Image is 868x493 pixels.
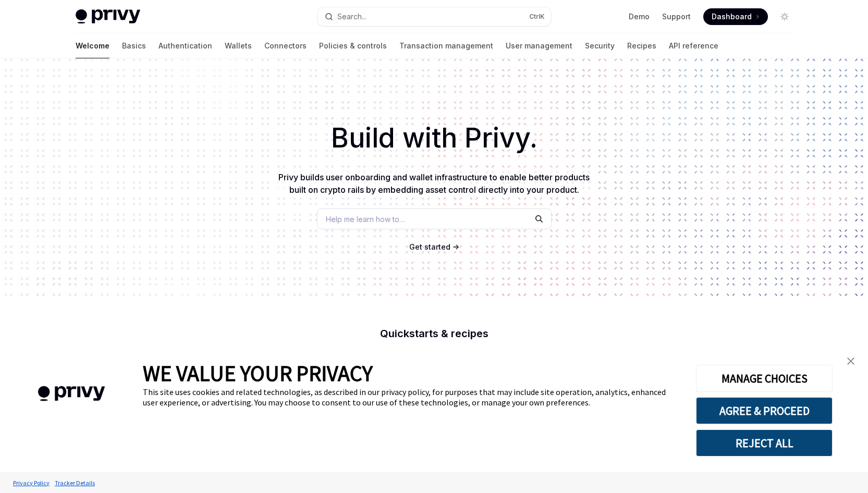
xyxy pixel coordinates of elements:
[264,33,307,58] a: Connectors
[840,351,861,372] a: close banner
[319,33,387,58] a: Policies & controls
[506,33,572,58] a: User management
[696,397,833,424] button: AGREE & PROCEED
[847,358,854,365] img: close banner
[225,33,252,58] a: Wallets
[629,11,650,22] a: Demo
[409,242,450,251] span: Get started
[16,371,127,416] img: company logo
[52,474,97,492] a: Tracker Details
[627,33,656,58] a: Recipes
[158,33,212,58] a: Authentication
[143,387,680,408] div: This site uses cookies and related technologies, as described in our privacy policy, for purposes...
[585,33,615,58] a: Security
[776,8,793,25] button: Toggle dark mode
[529,13,545,21] span: Ctrl K
[662,11,691,22] a: Support
[399,33,493,58] a: Transaction management
[409,242,450,252] a: Get started
[712,11,752,22] span: Dashboard
[76,33,109,58] a: Welcome
[76,9,140,24] img: light logo
[17,118,851,158] h1: Build with Privy.
[326,214,405,225] span: Help me learn how to…
[696,365,833,392] button: MANAGE CHOICES
[317,7,551,26] button: Open search
[251,328,618,339] h2: Quickstarts & recipes
[337,10,366,23] div: Search...
[278,172,590,195] span: Privy builds user onboarding and wallet infrastructure to enable better products built on crypto ...
[696,429,833,457] button: REJECT ALL
[143,360,373,387] span: WE VALUE YOUR PRIVACY
[669,33,718,58] a: API reference
[703,8,768,25] a: Dashboard
[10,474,52,492] a: Privacy Policy
[122,33,146,58] a: Basics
